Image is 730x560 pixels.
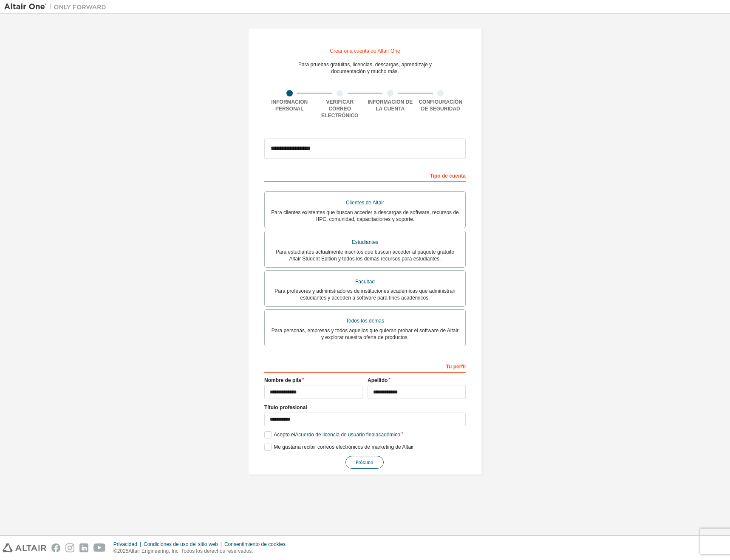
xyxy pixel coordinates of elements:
[3,543,46,552] img: altair_logo.svg
[274,288,456,301] font: Para profesores y administradores de instituciones académicas que administran estudiantes y acced...
[274,444,413,450] font: Me gustaría recibir correos electrónicos de marketing de Altair
[430,173,466,179] font: Tipo de cuenta
[330,48,400,54] font: Crear una cuenta de Altair One
[376,432,400,438] font: académico
[224,541,286,547] font: Consentimiento de cookies
[321,99,358,119] font: Verificar correo electrónico
[368,99,413,112] font: Información de la cuenta
[264,377,301,383] font: Nombre de pila
[346,318,384,324] font: Todos los demás
[51,543,60,552] img: facebook.svg
[274,432,295,438] font: Acepto el
[128,548,253,554] font: Altair Engineering, Inc. Todos los derechos reservados.
[295,432,375,438] font: Acuerdo de licencia de usuario final
[4,3,110,11] img: Altair Uno
[298,62,432,68] font: Para pruebas gratuitas, licencias, descargas, aprendizaje y
[345,456,384,469] button: Próximo
[271,99,308,112] font: Información personal
[346,200,384,206] font: Clientes de Altair
[93,543,106,552] img: youtube.svg
[276,249,454,262] font: Para estudiantes actualmente inscritos que buscan acceder al paquete gratuito Altair Student Edit...
[113,548,117,554] font: ©
[117,548,129,554] font: 2025
[331,68,399,74] font: documentación y mucho más.
[113,541,137,547] font: Privacidad
[65,543,74,552] img: instagram.svg
[272,328,458,340] font: Para personas, empresas y todos aquellos que quieran probar el software de Altair y explorar nues...
[144,541,218,547] font: Condiciones de uso del sitio web
[419,99,462,112] font: Configuración de seguridad
[368,377,388,383] font: Apellido
[446,364,466,370] font: Tu perfil
[271,209,459,222] font: Para clientes existentes que buscan acceder a descargas de software, recursos de HPC, comunidad, ...
[356,459,373,465] font: Próximo
[352,239,379,245] font: Estudiantes
[79,543,88,552] img: linkedin.svg
[355,279,375,285] font: Facultad
[264,404,307,410] font: Título profesional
